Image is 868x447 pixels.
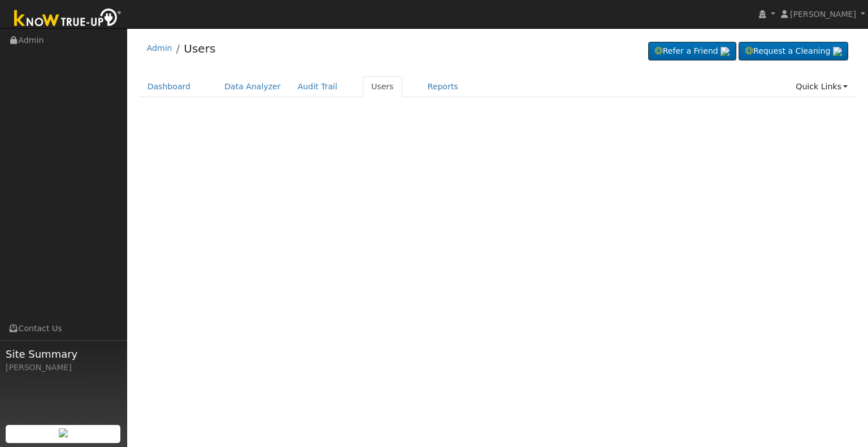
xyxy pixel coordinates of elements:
a: Request a Cleaning [739,42,848,61]
a: Dashboard [139,76,199,97]
img: retrieve [721,47,730,56]
a: Audit Trail [289,76,346,97]
a: Reports [419,76,467,97]
div: [PERSON_NAME] [6,362,121,374]
img: retrieve [833,47,842,56]
img: retrieve [59,428,68,437]
a: Admin [147,44,172,53]
a: Refer a Friend [648,42,736,61]
img: Know True-Up [8,6,127,32]
a: Users [363,76,402,97]
a: Data Analyzer [216,76,289,97]
span: [PERSON_NAME] [790,10,856,19]
span: Site Summary [6,346,121,362]
a: Users [184,42,215,55]
a: Quick Links [787,76,856,97]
